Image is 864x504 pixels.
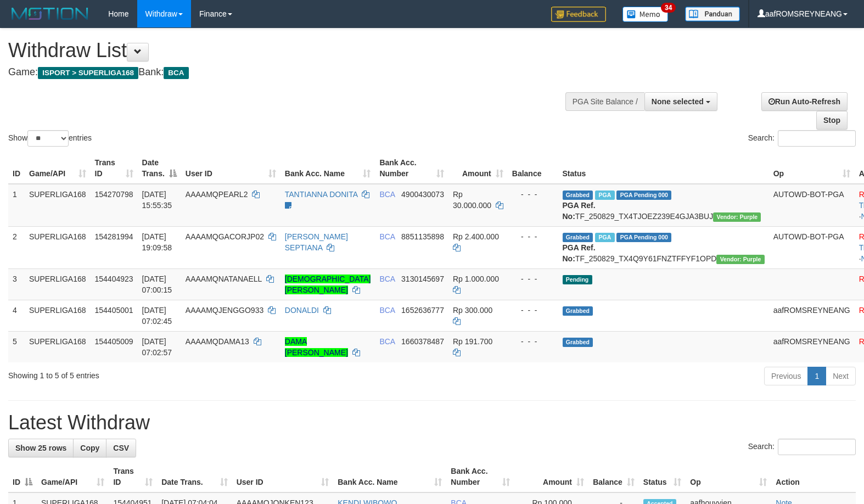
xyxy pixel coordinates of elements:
[652,97,704,106] span: None selected
[8,331,25,362] td: 5
[186,232,264,241] span: AAAAMQGACORJP02
[644,92,717,111] button: None selected
[401,232,444,241] span: Copy 8851135898 to clipboard
[595,233,614,242] span: Marked by aafnonsreyleab
[401,337,444,346] span: Copy 1660378487 to clipboard
[25,331,91,362] td: SUPERLIGA168
[186,306,263,315] span: AAAAMQJENGGO933
[453,337,492,346] span: Rp 191.700
[285,232,348,252] a: [PERSON_NAME] SEPTIANA
[142,190,172,210] span: [DATE] 15:55:35
[25,153,91,184] th: Game/API: activate to sort column ascending
[280,153,375,184] th: Bank Acc. Name: activate to sort column ascending
[761,92,848,111] a: Run Auto-Refresh
[771,461,856,492] th: Action
[563,243,596,263] b: PGA Ref. No:
[769,226,855,268] td: AUTOWD-BOT-PGA
[138,153,181,184] th: Date Trans.: activate to sort column descending
[826,367,856,385] a: Next
[595,191,614,200] span: Marked by aafmaleo
[563,338,593,347] span: Grabbed
[514,461,588,492] th: Amount: activate to sort column ascending
[558,226,769,268] td: TF_250829_TX4Q9Y61FNZTFFYF1OPD
[186,190,248,199] span: AAAAMQPEARL2
[8,226,25,268] td: 2
[8,5,92,22] img: MOTION_logo.png
[27,130,69,147] select: Showentries
[563,201,596,221] b: PGA Ref. No:
[379,337,395,346] span: BCA
[512,189,554,200] div: - - -
[748,130,856,147] label: Search:
[379,275,395,283] span: BCA
[142,275,172,294] span: [DATE] 07:00:15
[616,191,671,200] span: PGA Pending
[639,461,686,492] th: Status: activate to sort column ascending
[95,306,133,315] span: 154405001
[285,337,348,357] a: DAMA [PERSON_NAME]
[565,92,644,111] div: PGA Site Balance /
[512,273,554,284] div: - - -
[8,439,74,457] a: Show 25 rows
[8,40,565,61] h1: Withdraw List
[622,7,669,22] img: Button%20Memo.svg
[73,439,106,457] a: Copy
[142,232,172,252] span: [DATE] 19:09:58
[453,190,491,210] span: Rp 30.000.000
[8,130,92,147] label: Show entries
[8,300,25,331] td: 4
[25,300,91,331] td: SUPERLIGA168
[113,444,129,452] span: CSV
[769,153,855,184] th: Op: activate to sort column ascending
[15,444,66,452] span: Show 25 rows
[685,7,740,21] img: panduan.png
[563,191,593,200] span: Grabbed
[588,461,639,492] th: Balance: activate to sort column ascending
[95,275,133,283] span: 154404923
[8,366,352,381] div: Showing 1 to 5 of 5 entries
[713,212,761,222] span: Vendor URL: https://trx4.1velocity.biz
[453,306,492,315] span: Rp 300.000
[375,153,448,184] th: Bank Acc. Number: activate to sort column ascending
[106,439,136,457] a: CSV
[8,412,856,434] h1: Latest Withdraw
[716,255,764,264] span: Vendor URL: https://trx4.1velocity.biz
[95,337,133,346] span: 154405009
[8,184,25,227] td: 1
[95,190,133,199] span: 154270798
[285,275,371,294] a: [DEMOGRAPHIC_DATA][PERSON_NAME]
[142,306,172,326] span: [DATE] 07:02:45
[186,337,249,346] span: AAAAMQDAMA13
[285,306,319,315] a: DONALDI
[764,367,808,385] a: Previous
[686,461,771,492] th: Op: activate to sort column ascending
[379,306,395,315] span: BCA
[401,306,444,315] span: Copy 1652636777 to clipboard
[142,337,172,357] span: [DATE] 07:02:57
[181,153,280,184] th: User ID: activate to sort column ascending
[8,153,25,184] th: ID
[563,306,593,316] span: Grabbed
[563,275,592,284] span: Pending
[8,268,25,300] td: 3
[778,130,856,147] input: Search:
[661,3,676,13] span: 34
[453,232,499,241] span: Rp 2.400.000
[563,233,593,242] span: Grabbed
[333,461,446,492] th: Bank Acc. Name: activate to sort column ascending
[512,231,554,242] div: - - -
[25,226,91,268] td: SUPERLIGA168
[401,190,444,199] span: Copy 4900430073 to clipboard
[379,190,395,199] span: BCA
[446,461,514,492] th: Bank Acc. Number: activate to sort column ascending
[285,190,358,199] a: TANTIANNA DONITA
[8,67,565,78] h4: Game: Bank:
[80,444,99,452] span: Copy
[453,275,499,283] span: Rp 1.000.000
[91,153,138,184] th: Trans ID: activate to sort column ascending
[38,67,138,79] span: ISPORT > SUPERLIGA168
[769,331,855,362] td: aafROMSREYNEANG
[25,268,91,300] td: SUPERLIGA168
[448,153,508,184] th: Amount: activate to sort column ascending
[807,367,826,385] a: 1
